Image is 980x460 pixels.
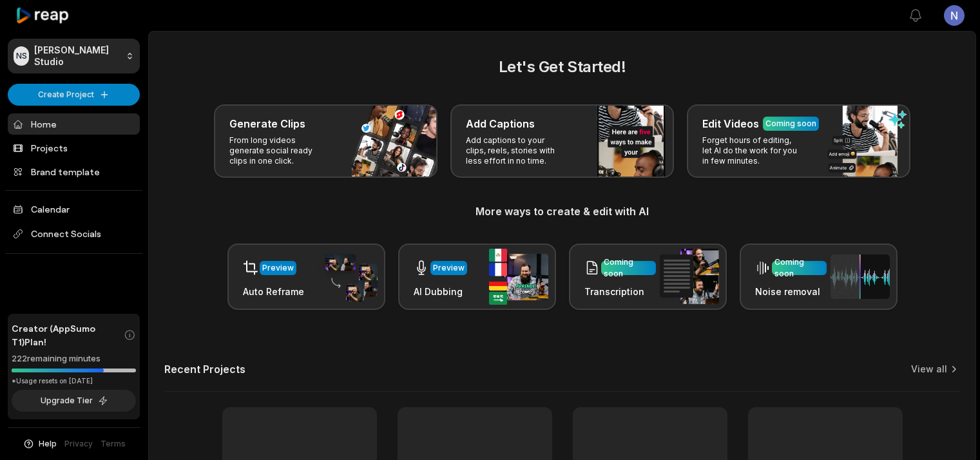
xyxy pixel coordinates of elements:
h3: Add Captions [466,116,535,131]
div: Coming soon [604,256,653,280]
img: ai_dubbing.png [489,249,548,305]
h3: Generate Clips [229,116,305,131]
h3: Auto Reframe [243,285,304,298]
h3: More ways to create & edit with AI [164,204,960,219]
a: Calendar [8,198,140,220]
div: NS [14,46,29,66]
a: View all [911,363,947,376]
p: Add captions to your clips, reels, stories with less effort in no time. [466,135,566,166]
p: [PERSON_NAME] Studio [34,44,120,68]
img: noise_removal.png [831,254,890,299]
button: Help [23,438,57,450]
img: auto_reframe.png [318,252,378,302]
button: Upgrade Tier [12,390,136,412]
div: Coming soon [774,256,824,280]
button: Create Project [8,84,140,106]
a: Home [8,113,140,135]
span: Help [39,438,57,450]
div: Preview [433,262,465,274]
a: Terms [101,438,126,450]
h2: Let's Get Started! [164,55,960,79]
h3: Edit Videos [702,116,759,131]
div: 222 remaining minutes [12,352,136,365]
h3: Transcription [584,285,656,298]
p: Forget hours of editing, let AI do the work for you in few minutes. [702,135,802,166]
span: Connect Socials [8,222,140,245]
h3: AI Dubbing [414,285,467,298]
a: Projects [8,137,140,158]
div: Preview [262,262,294,274]
div: Coming soon [765,118,816,129]
h2: Recent Projects [164,363,245,376]
a: Privacy [64,438,93,450]
span: Creator (AppSumo T1) Plan! [12,321,124,349]
p: From long videos generate social ready clips in one click. [229,135,329,166]
img: transcription.png [660,249,719,304]
h3: Noise removal [755,285,827,298]
div: *Usage resets on [DATE] [12,376,136,386]
a: Brand template [8,161,140,182]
